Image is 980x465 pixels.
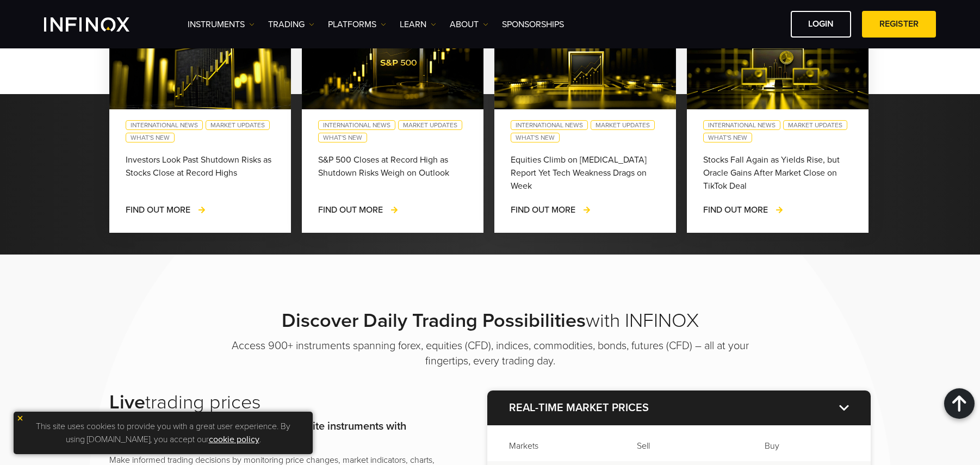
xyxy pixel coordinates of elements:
h2: with INFINOX [218,309,762,333]
div: S&P 500 Closes at Record High as Shutdown Risks Weigh on Outlook [318,153,467,193]
a: International News [126,120,203,130]
a: Learn [400,18,436,31]
a: International News [318,120,395,130]
div: Stocks Fall Again as Yields Rise, but Oracle Gains After Market Close on TikTok Deal [703,153,852,193]
p: Access 900+ instruments spanning forex, equities (CFD), indices, commodities, bonds, futures (CFD... [218,338,762,369]
div: Equities Climb on [MEDICAL_DATA] Report Yet Tech Weakness Drags on Week [511,153,660,193]
a: PLATFORMS [328,18,386,31]
h2: trading prices [109,390,444,414]
div: Investors Look Past Shutdown Risks as Stocks Close at Record Highs [126,153,275,193]
a: Market Updates [398,120,462,130]
a: International News [703,120,780,130]
a: International News [511,120,588,130]
strong: Discover Daily Trading Possibilities [282,309,586,332]
a: SPONSORSHIPS [502,18,564,31]
a: Market Updates [206,120,270,130]
a: Market Updates [783,120,847,130]
a: FIND OUT MORE [511,203,592,216]
a: Instruments [188,18,255,31]
a: FIND OUT MORE [703,203,784,216]
a: INFINOX Logo [44,17,155,32]
a: FIND OUT MORE [318,203,399,216]
a: What's New [511,133,560,142]
th: Buy [743,425,871,461]
span: FIND OUT MORE [126,204,190,215]
a: REGISTER [862,11,936,38]
a: Market Updates [591,120,655,130]
a: LOGIN [791,11,851,38]
a: What's New [318,133,367,142]
strong: Live [109,390,145,414]
strong: Real-time market prices [509,401,649,414]
a: cookie policy [209,434,259,445]
span: FIND OUT MORE [703,204,768,215]
a: What's New [126,133,175,142]
span: FIND OUT MORE [511,204,575,215]
a: FIND OUT MORE [126,203,207,216]
a: TRADING [268,18,314,31]
th: Sell [615,425,743,461]
p: This site uses cookies to provide you with a great user experience. By using [DOMAIN_NAME], you a... [19,417,307,449]
a: ABOUT [450,18,488,31]
img: yellow close icon [16,414,24,422]
th: Markets [487,425,615,461]
a: What's New [703,133,752,142]
span: FIND OUT MORE [318,204,383,215]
